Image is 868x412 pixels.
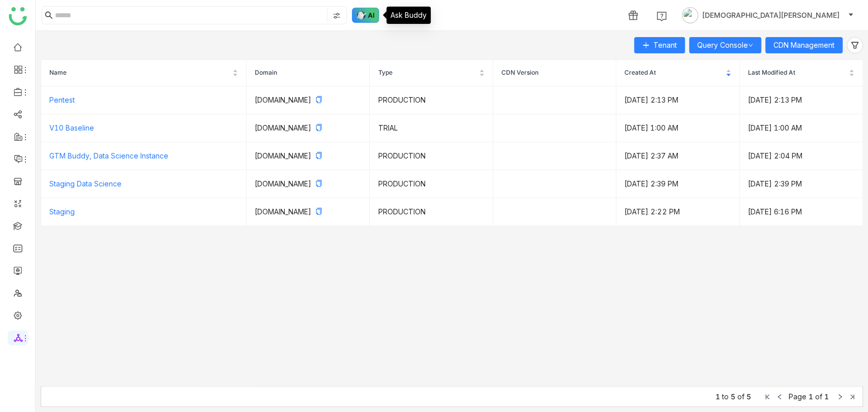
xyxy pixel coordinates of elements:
[656,11,667,21] img: help.svg
[247,60,370,86] th: Domain
[715,392,720,401] span: 1
[255,178,361,189] p: [DOMAIN_NAME]
[689,37,761,53] button: Query Console
[773,40,834,51] span: CDN Management
[740,170,863,198] td: [DATE] 2:39 PM
[746,392,751,401] span: 5
[49,96,75,104] a: Pentest
[493,60,616,86] th: CDN Version
[255,150,361,162] p: [DOMAIN_NAME]
[731,392,735,401] span: 5
[616,86,739,114] td: [DATE] 2:13 PM
[722,392,729,401] span: to
[49,179,122,188] a: Staging Data Science
[352,8,379,23] img: ask-buddy-hover.svg
[824,392,829,401] span: 1
[333,12,341,20] img: search-type.svg
[740,114,863,142] td: [DATE] 1:00 AM
[255,122,361,134] p: [DOMAIN_NAME]
[697,41,753,49] a: Query Console
[740,142,863,170] td: [DATE] 2:04 PM
[737,392,744,401] span: of
[255,206,361,217] p: [DOMAIN_NAME]
[616,142,739,170] td: [DATE] 2:37 AM
[9,7,27,25] img: logo
[49,207,75,216] a: Staging
[740,198,863,226] td: [DATE] 6:16 PM
[616,170,739,198] td: [DATE] 2:39 PM
[765,37,843,53] button: CDN Management
[49,123,94,132] a: V10 Baseline
[740,86,863,114] td: [DATE] 2:13 PM
[702,10,840,21] span: [DEMOGRAPHIC_DATA][PERSON_NAME]
[815,392,822,401] span: of
[370,142,493,170] td: PRODUCTION
[386,7,431,24] div: Ask Buddy
[789,392,806,401] span: Page
[370,198,493,226] td: PRODUCTION
[616,114,739,142] td: [DATE] 1:00 AM
[255,94,361,106] p: [DOMAIN_NAME]
[616,198,739,226] td: [DATE] 2:22 PM
[634,37,685,53] button: Tenant
[809,392,813,401] span: 1
[680,7,856,23] button: [DEMOGRAPHIC_DATA][PERSON_NAME]
[653,40,677,51] span: Tenant
[370,170,493,198] td: PRODUCTION
[682,7,698,23] img: avatar
[370,86,493,114] td: PRODUCTION
[370,114,493,142] td: TRIAL
[49,151,168,160] a: GTM Buddy, Data Science Instance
